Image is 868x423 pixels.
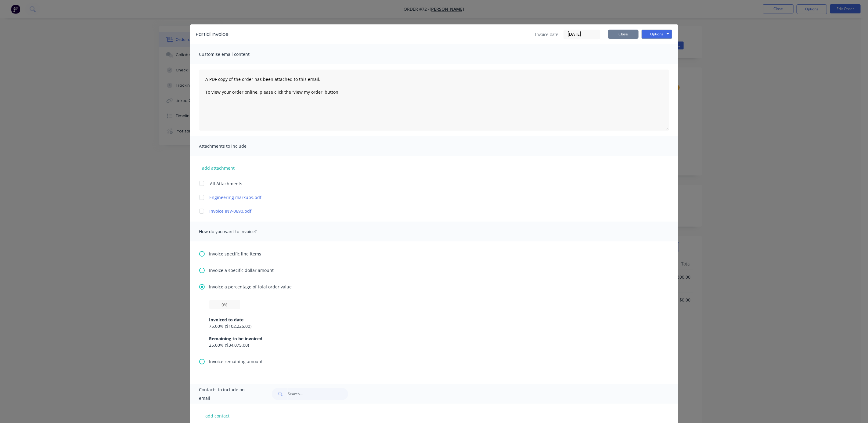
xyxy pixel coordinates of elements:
a: Engineering markups.pdf [210,194,641,201]
div: Partial Invoice [196,31,229,38]
input: Search... [288,388,348,400]
span: All Attachments [210,180,243,187]
div: Invoiced to date [209,316,659,323]
button: add attachment [199,163,238,172]
div: 25.00 % ( $34,075.00 ) [209,342,659,348]
span: Invoice a specific dollar amount [209,267,274,273]
textarea: A PDF copy of the order has been attached to this email. To view your order online, please click ... [199,70,669,131]
a: Invoice INV-0690.pdf [210,208,641,214]
span: Invoice a percentage of total order value [209,284,292,290]
span: How do you want to invoice? [199,227,266,236]
input: 0% [209,300,240,309]
span: Invoice remaining amount [209,358,263,365]
button: Options [642,30,672,39]
button: add contact [199,411,236,420]
button: Close [608,30,639,39]
div: Remaining to be invoiced [209,335,659,342]
span: Invoice specific line items [209,251,261,257]
span: Invoice date [535,31,559,38]
span: Attachments to include [199,142,266,150]
div: 75.00 % ( $102,225.00 ) [209,323,659,329]
span: Customise email content [199,50,266,59]
span: Contacts to include on email [199,385,257,403]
